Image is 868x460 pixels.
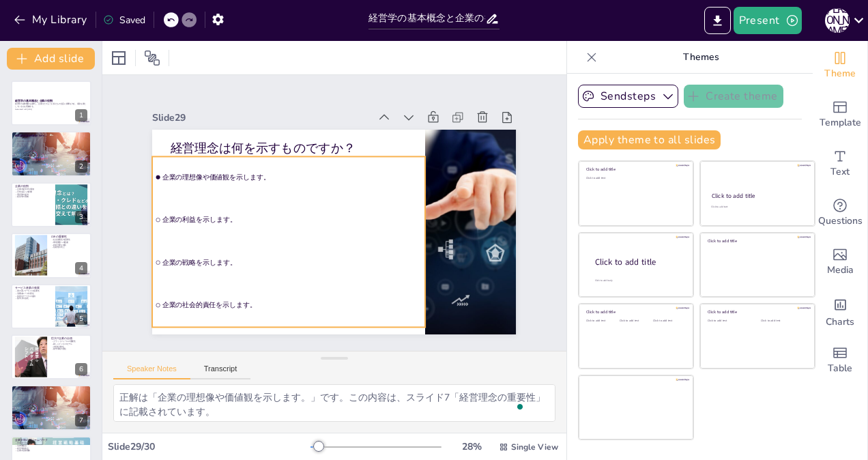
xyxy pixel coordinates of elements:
button: My Library [10,9,93,31]
div: Saved [103,14,145,27]
div: Add text boxes [813,139,867,188]
p: 社会的責任の必要性 [51,239,87,242]
div: 28 % [455,440,488,453]
p: 環境問題への配慮 [51,242,87,244]
div: Slide 29 [152,111,368,124]
p: 巨大IT企業の台頭 [51,336,87,341]
div: Click to add title [708,238,805,244]
p: 経営学の理解 [15,195,51,198]
div: Add ready made slides [813,90,867,139]
span: 企業の社会的責任を示します。 [162,301,422,310]
p: 所有者の観点 [15,442,87,444]
span: Media [827,263,854,278]
p: 日常生活への影響 [15,190,51,193]
div: Click to add title [712,192,802,200]
div: Click to add title [708,309,805,315]
textarea: To enrich screen reader interactions, please activate Accessibility in Grammarly extension settings [113,384,555,422]
div: 6 [75,363,87,375]
p: 経営理念の重要性 [15,388,87,392]
div: https://cdn.sendsteps.com/images/logo/sendsteps_logo_white.pnghttps://cdn.sendsteps.com/images/lo... [11,182,91,227]
div: Click to add text [711,205,802,209]
p: 競争力の強化 [15,297,51,300]
div: Click to add text [708,319,751,323]
div: Add a table [813,336,867,385]
p: プラットフォームの重要性 [51,341,87,343]
strong: 経営学の基本概念と企業の役割 [15,99,53,102]
p: 消費者ニーズの変化 [15,292,51,295]
div: Click to add text [620,319,650,323]
p: 選択肢の提供 [15,193,51,196]
p: 企業分類のフレームワーク [15,438,87,442]
button: Sendsteps [578,85,678,108]
p: IT技術の進化 [51,345,87,348]
p: 理想像の提示 [15,391,87,394]
div: https://cdn.sendsteps.com/images/logo/sendsteps_logo_white.pnghttps://cdn.sendsteps.com/images/lo... [11,233,91,278]
p: Generated with [URL] [15,108,87,111]
p: 信頼性の向上 [51,246,87,249]
p: 企業の活動理解 [15,449,87,452]
button: Speaker Notes [113,364,190,379]
div: 5 [75,313,87,325]
button: Apply theme to all slides [578,130,721,149]
div: 4 [75,262,87,274]
p: 方向性の指針 [15,399,87,401]
p: 多様なサービスの提供 [15,295,51,298]
div: https://cdn.sendsteps.com/images/logo/sendsteps_logo_white.pnghttps://cdn.sendsteps.com/images/lo... [11,81,91,126]
p: サービス産業の発展 [15,286,51,290]
p: 価値観の形成 [15,394,87,397]
p: 経営学的観点 [15,447,87,450]
p: Themes [603,41,799,74]
span: Single View [511,442,558,452]
input: Insert title [368,9,485,29]
div: Click to add text [653,319,684,323]
p: 企業の役割 [15,184,51,188]
span: 企業の利益を示します。 [162,216,422,225]
p: モチベーションの向上 [15,396,87,399]
p: 法律的観点 [15,444,87,447]
p: 経営学の定義 [15,137,87,140]
div: Slide 29 / 30 [108,440,310,453]
span: Position [144,50,160,66]
div: Get real-time input from your audience [813,188,867,238]
p: 企業の影響 [15,145,87,147]
span: Theme [824,66,856,81]
span: Ask your question here... [15,134,47,138]
button: [PERSON_NAME] [825,7,850,34]
span: Text [830,164,850,179]
div: Click to add body [595,278,681,282]
div: [PERSON_NAME] [825,8,850,33]
button: Transcript [190,364,251,379]
p: 質の高いサービスの必要性 [15,289,51,292]
span: 企業の戦略を示します。 [162,258,422,267]
div: 7 [11,385,91,430]
div: https://cdn.sendsteps.com/images/logo/sendsteps_logo_white.pnghttps://cdn.sendsteps.com/images/lo... [11,131,91,176]
p: CSRの重要性 [51,235,87,239]
div: 7 [75,414,87,427]
div: Click to add title [586,309,684,315]
div: Click to add text [761,319,804,323]
span: Template [820,115,861,130]
div: Click to add title [586,167,684,172]
p: 企業の提供する価値 [15,188,51,190]
p: 経営学の基本概念を探求し、企業がどのように私たちの生活に影響を与え、役割を果たしているかを理解する。 [15,103,87,108]
div: https://cdn.sendsteps.com/images/logo/sendsteps_logo_white.pnghttps://cdn.sendsteps.com/images/lo... [11,284,91,329]
div: 3 [75,211,87,223]
p: 経営学の基本概念 [15,134,87,138]
div: Click to add text [586,177,684,180]
div: 1 [75,109,87,121]
button: Present [734,7,802,34]
span: Questions [818,214,863,229]
button: Add slide [7,48,95,70]
div: 2 [75,160,87,173]
button: Create theme [684,85,783,108]
p: 経営理念は何を示すものですか？ [171,140,407,157]
p: 情報収集の重要性 [15,140,87,143]
div: Add images, graphics, shapes or video [813,238,867,287]
p: 新しいビジネスモデル [51,343,87,345]
div: Change the overall theme [813,41,867,90]
button: Export to PowerPoint [704,7,731,34]
p: 質と量のバランス [15,142,87,145]
p: 持続可能な成長 [51,244,87,246]
span: Table [828,361,852,376]
span: Charts [826,315,854,330]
